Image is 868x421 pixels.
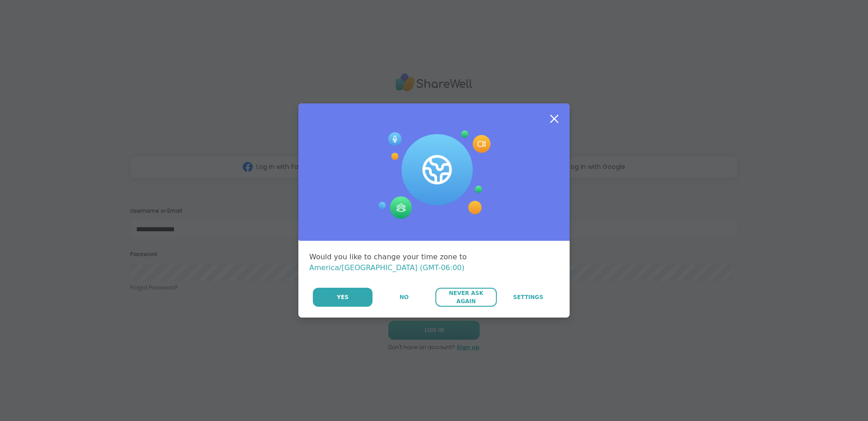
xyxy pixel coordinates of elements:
[400,293,409,301] span: No
[313,288,373,307] button: Yes
[435,288,496,307] button: Never Ask Again
[513,293,543,301] span: Settings
[373,288,434,307] button: No
[377,131,491,219] img: Session Experience
[309,252,559,273] div: Would you like to change your time zone to
[440,289,492,305] span: Never Ask Again
[309,263,465,272] span: America/[GEOGRAPHIC_DATA] (GMT-06:00)
[337,293,349,301] span: Yes
[498,288,559,307] a: Settings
